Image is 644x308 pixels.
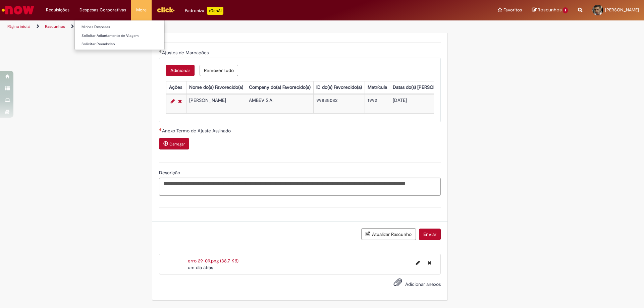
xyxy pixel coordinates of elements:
td: [DATE] [390,94,462,113]
button: Remover todas as linhas de Ajustes de Marcações [200,65,238,76]
th: Company do(a) Favorecido(a) [246,81,313,94]
span: Despesas Corporativas [79,7,126,13]
th: Nome do(a) Favorecido(a) [186,81,246,94]
img: ServiceNow [1,3,35,17]
td: AMBEV S.A. [246,94,313,113]
a: Solicitar Adiantamento de Viagem [75,32,164,40]
span: um dia atrás [188,264,213,270]
th: ID do(a) Favorecido(a) [313,81,365,94]
a: Editar Linha 1 [169,97,176,105]
small: Carregar [169,141,185,147]
span: Necessários [159,128,162,131]
th: Matrícula [365,81,390,94]
span: Descrição [159,170,181,176]
th: Datas do(s) [PERSON_NAME](s) [390,81,462,94]
span: Obrigatório Preenchido [159,50,162,53]
span: Requisições [46,7,69,13]
th: Ações [166,81,186,94]
a: Remover linha 1 [176,97,183,105]
button: Atualizar Rascunho [361,228,416,240]
span: More [136,7,147,13]
textarea: Descrição [159,178,441,196]
a: erro 29-09.png (38.7 KB) [188,258,238,264]
span: Adicionar anexos [405,281,441,287]
span: Ajustes de Marcações [162,50,210,56]
time: 30/09/2025 09:23:03 [188,264,213,270]
span: Favoritos [503,7,522,13]
td: 99835082 [313,94,365,113]
a: Página inicial [7,24,31,29]
span: Rascunhos [538,7,562,13]
span: [PERSON_NAME] [605,7,639,13]
td: [PERSON_NAME] [186,94,246,113]
button: Excluir erro 29-09.png [424,257,435,268]
div: Padroniza [185,7,223,15]
button: Enviar [419,229,441,240]
a: Minhas Despesas [75,23,164,31]
a: Rascunhos [45,24,65,29]
button: Carregar anexo de Anexo Termo de Ajuste Assinado Required [159,138,189,149]
td: 1992 [365,94,390,113]
button: Adicionar anexos [392,276,404,292]
a: Rascunhos [532,7,568,13]
p: +GenAi [207,7,223,15]
span: Anexo Termo de Ajuste Assinado [162,128,232,134]
span: 1 [563,7,568,13]
img: click_logo_yellow_360x200.png [157,5,175,15]
button: Adicionar uma linha para Ajustes de Marcações [166,65,195,76]
ul: Trilhas de página [5,20,424,33]
button: Editar nome de arquivo erro 29-09.png [412,257,424,268]
ul: Despesas Corporativas [74,20,165,50]
a: Solicitar Reembolso [75,41,164,48]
